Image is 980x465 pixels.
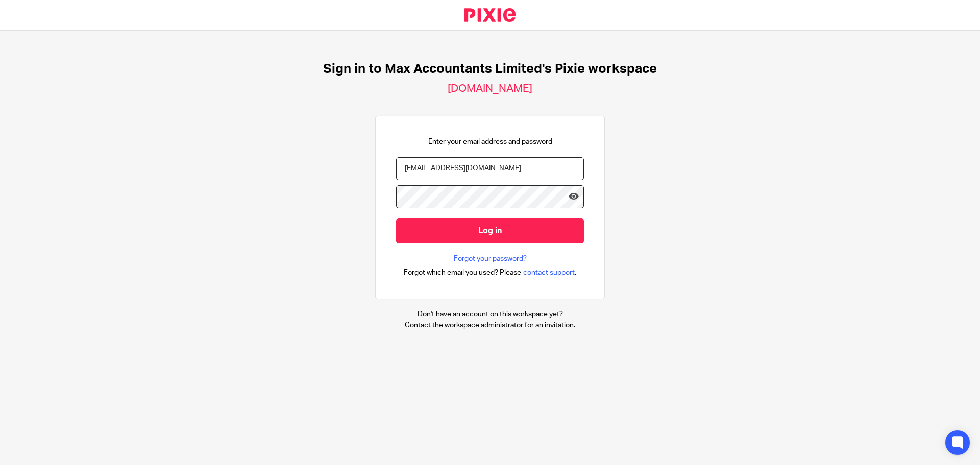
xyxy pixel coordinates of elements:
p: Contact the workspace administrator for an invitation. [405,320,575,330]
span: contact support [523,267,575,278]
p: Enter your email address and password [428,137,552,147]
input: name@example.com [396,157,584,180]
p: Don't have an account on this workspace yet? [405,309,575,320]
a: Forgot your password? [454,254,527,264]
h1: Sign in to Max Accountants Limited's Pixie workspace [323,61,657,77]
span: Forgot which email you used? Please [404,267,521,278]
input: Log in [396,218,584,243]
div: . [404,266,577,278]
h2: [DOMAIN_NAME] [448,82,532,95]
